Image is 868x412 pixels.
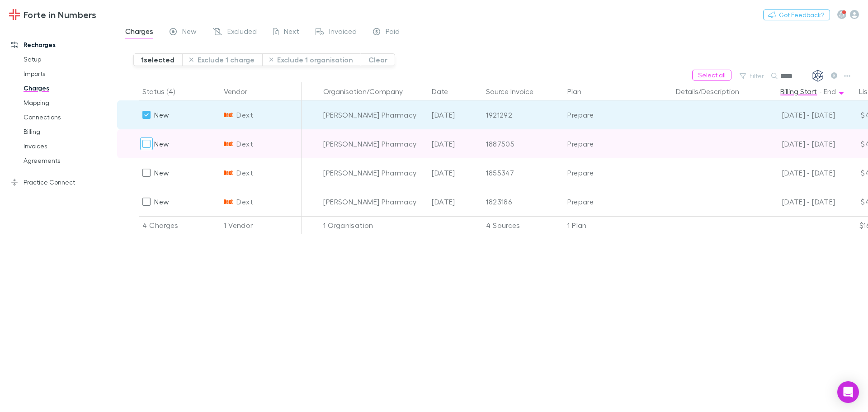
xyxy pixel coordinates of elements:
[154,139,169,148] span: New
[142,82,186,100] button: Status (4)
[486,129,560,158] div: 1887505
[320,216,428,234] div: 1 Organisation
[329,27,357,38] span: Invoiced
[486,187,560,216] div: 1823186
[14,124,122,139] a: Billing
[567,158,669,187] div: Prepare
[837,381,859,403] div: Open Intercom Messenger
[236,187,253,216] span: Dext
[757,158,835,187] div: [DATE] - [DATE]
[757,187,835,216] div: [DATE] - [DATE]
[780,82,817,100] button: Billing Start
[139,216,220,234] div: 4 Charges
[262,53,361,66] button: Exclude 1 organisation
[224,110,233,119] img: Dext's Logo
[224,197,233,206] img: Dext's Logo
[323,187,425,216] div: [PERSON_NAME] Pharmacy
[824,82,836,100] button: End
[24,9,96,20] h3: Forte in Numbers
[482,216,564,234] div: 4 Sources
[386,27,400,38] span: Paid
[567,187,669,216] div: Prepare
[9,9,20,20] img: Forte in Numbers's Logo
[757,129,835,158] div: [DATE] - [DATE]
[227,27,257,38] span: Excluded
[154,168,169,177] span: New
[323,82,414,100] button: Organisation/Company
[2,175,122,189] a: Practice Connect
[236,158,253,187] span: Dext
[284,27,299,38] span: Next
[14,81,122,95] a: Charges
[224,168,233,177] img: Dext's Logo
[4,4,102,25] a: Forte in Numbers
[323,100,425,129] div: [PERSON_NAME] Pharmacy
[486,158,560,187] div: 1855347
[564,216,672,234] div: 1 Plan
[757,82,845,100] div: -
[428,158,482,187] div: [DATE]
[676,82,750,100] button: Details/Description
[323,158,425,187] div: [PERSON_NAME] Pharmacy
[361,53,395,66] button: Clear
[14,139,122,153] a: Invoices
[432,82,459,100] button: Date
[692,70,731,81] button: Select all
[14,153,122,168] a: Agreements
[763,9,830,20] button: Got Feedback?
[428,100,482,129] div: [DATE]
[567,82,592,100] button: Plan
[2,38,122,52] a: Recharges
[224,82,258,100] button: Vendor
[567,100,669,129] div: Prepare
[220,216,302,234] div: 1 Vendor
[224,139,233,148] img: Dext's Logo
[14,110,122,124] a: Connections
[428,187,482,216] div: [DATE]
[735,71,769,81] button: Filter
[14,52,122,66] a: Setup
[567,129,669,158] div: Prepare
[236,129,253,158] span: Dext
[154,197,169,206] span: New
[757,100,835,129] div: [DATE] - [DATE]
[428,129,482,158] div: [DATE]
[486,82,544,100] button: Source Invoice
[182,27,197,38] span: New
[14,66,122,81] a: Imports
[133,53,182,66] button: 1selected
[125,27,153,38] span: Charges
[236,100,253,129] span: Dext
[182,53,262,66] button: Exclude 1 charge
[486,100,560,129] div: 1921292
[14,95,122,110] a: Mapping
[323,129,425,158] div: [PERSON_NAME] Pharmacy
[154,110,169,119] span: New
